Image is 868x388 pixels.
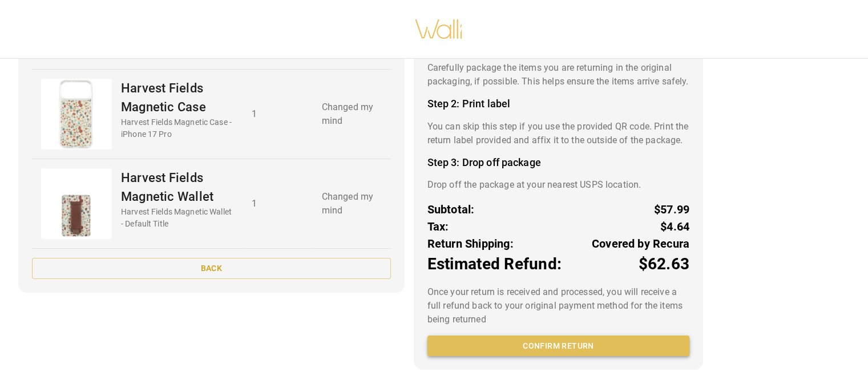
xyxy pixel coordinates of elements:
[427,235,514,252] p: Return Shipping:
[121,79,233,116] p: Harvest Fields Magnetic Case
[322,190,382,217] p: Changed my mind
[427,285,689,326] p: Once your return is received and processed, you will receive a full refund back to your original ...
[32,258,391,279] button: Back
[427,120,689,147] p: You can skip this step if you use the provided QR code. Print the return label provided and affix...
[252,107,304,121] p: 1
[121,206,233,230] p: Harvest Fields Magnetic Wallet - Default Title
[592,235,689,252] p: Covered by Recura
[638,252,689,276] p: $62.63
[121,168,233,206] p: Harvest Fields Magnetic Wallet
[427,201,475,218] p: Subtotal:
[121,116,233,140] p: Harvest Fields Magnetic Case - iPhone 17 Pro
[427,61,689,88] p: Carefully package the items you are returning in the original packaging, if possible. This helps ...
[427,178,689,192] p: Drop off the package at your nearest USPS location.
[660,218,689,235] p: $4.64
[654,201,689,218] p: $57.99
[252,197,304,211] p: 1
[322,100,382,128] p: Changed my mind
[414,5,463,54] img: walli-inc.myshopify.com
[427,336,689,357] button: Confirm return
[427,156,689,169] h4: Step 3: Drop off package
[427,218,449,235] p: Tax:
[427,98,689,110] h4: Step 2: Print label
[427,252,562,276] p: Estimated Refund:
